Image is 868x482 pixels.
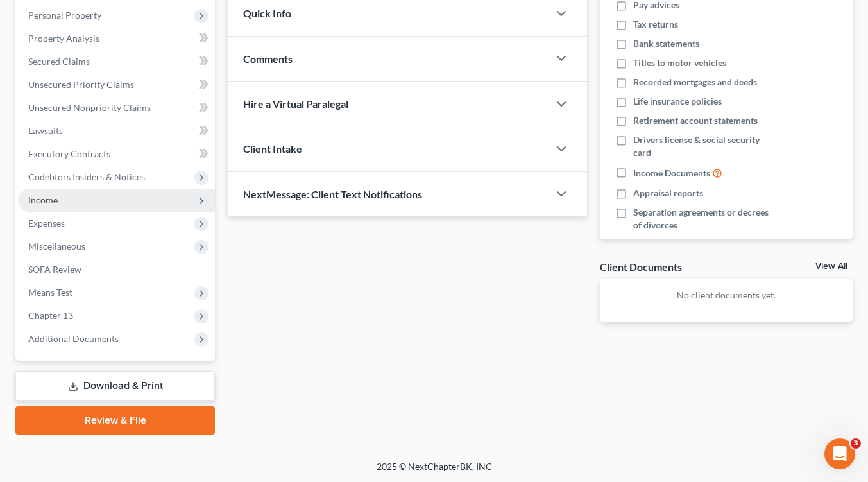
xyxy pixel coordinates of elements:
span: Comments [243,53,293,65]
span: Titles to motor vehicles [633,56,726,69]
p: No client documents yet. [610,289,842,302]
a: View All [815,262,847,271]
span: Expenses [28,218,65,228]
span: Bank statements [633,37,699,50]
a: Unsecured Priority Claims [18,73,215,96]
a: Download & Print [15,371,215,401]
a: Review & File [15,406,215,435]
span: Additional Documents [28,333,119,344]
a: Executory Contracts [18,142,215,166]
a: Lawsuits [18,119,215,142]
span: Property Analysis [28,33,99,44]
span: Unsecured Nonpriority Claims [28,102,151,113]
span: Quick Info [243,7,291,19]
span: Secured Claims [28,56,90,67]
a: SOFA Review [18,258,215,281]
a: Property Analysis [18,27,215,50]
span: Personal Property [28,10,101,21]
span: Means Test [28,287,72,298]
span: NextMessage: Client Text Notifications [243,188,422,200]
span: Drivers license & social security card [633,133,779,159]
a: Unsecured Nonpriority Claims [18,96,215,119]
span: Hire a Virtual Paralegal [243,98,348,110]
span: Appraisal reports [633,187,703,200]
span: Tax returns [633,18,678,31]
span: Miscellaneous [28,241,85,252]
span: Income Documents [633,167,710,180]
span: Unsecured Priority Claims [28,79,134,90]
span: Retirement account statements [633,114,758,127]
div: Client Documents [600,260,682,273]
span: Income [28,194,58,205]
span: Separation agreements or decrees of divorces [633,206,779,232]
span: Life insurance policies [633,95,722,108]
span: SOFA Review [28,264,81,275]
span: Codebtors Insiders & Notices [28,171,145,182]
span: 3 [851,438,861,449]
iframe: Intercom live chat [824,438,855,469]
span: Lawsuits [28,125,63,136]
a: Secured Claims [18,50,215,73]
span: Executory Contracts [28,148,110,159]
span: Recorded mortgages and deeds [633,76,757,89]
span: Chapter 13 [28,310,73,321]
span: Client Intake [243,142,302,155]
